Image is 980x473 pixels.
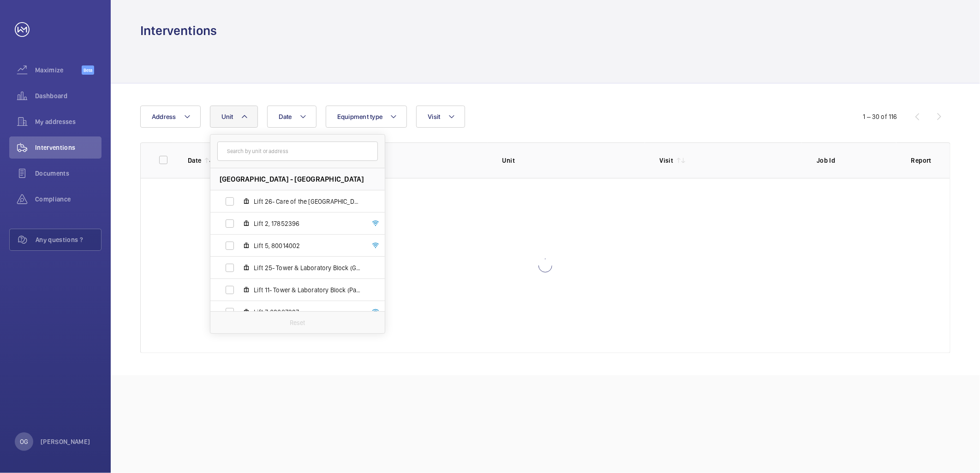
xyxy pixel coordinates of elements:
[188,156,201,165] p: Date
[254,263,361,272] span: Lift 25- Tower & Laboratory Block (Goods), 68762027
[911,156,932,165] p: Report
[254,197,361,206] span: Lift 26- Care of the [GEOGRAPHIC_DATA] (Passenger), 52561515
[337,113,383,120] span: Equipment type
[152,113,176,120] span: Address
[254,219,361,228] span: Lift 2, 17852396
[502,156,645,165] p: Unit
[140,22,217,39] h1: Interventions
[290,318,305,327] p: Reset
[210,106,258,128] button: Unit
[36,235,101,244] span: Any questions ?
[35,143,102,152] span: Interventions
[140,106,201,128] button: Address
[35,195,102,204] span: Compliance
[221,113,233,120] span: Unit
[428,113,440,120] span: Visit
[267,106,317,128] button: Date
[254,241,361,250] span: Lift 5, 80014002
[35,91,102,101] span: Dashboard
[817,156,896,165] p: Job Id
[863,112,897,121] div: 1 – 30 of 116
[82,65,94,75] span: Beta
[220,174,364,184] span: [GEOGRAPHIC_DATA] - [GEOGRAPHIC_DATA]
[279,113,292,120] span: Date
[20,437,28,446] p: OG
[41,437,90,446] p: [PERSON_NAME]
[345,156,488,165] p: Address
[660,156,674,165] p: Visit
[326,106,407,128] button: Equipment type
[416,106,465,128] button: Visit
[254,285,361,295] span: Lift 11- Tower & Laboratory Block (Passenger), 70627739
[217,142,378,161] input: Search by unit or address
[35,117,102,126] span: My addresses
[35,169,102,178] span: Documents
[254,307,361,317] span: Lift 7, 62687327
[35,65,82,75] span: Maximize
